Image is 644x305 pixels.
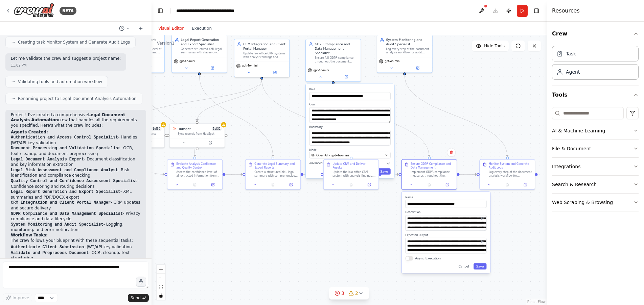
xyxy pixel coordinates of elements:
[309,125,391,129] label: Backstory
[200,65,225,71] button: Open in side panel
[18,40,130,45] span: Creating task Monitor System and Generate Audit Logs
[118,33,162,47] div: Quality Control and Confidence Assessment Specialist
[11,211,141,222] li: - Privacy compliance and data lifecycle
[527,300,546,304] a: React Flow attribution
[263,182,282,187] button: No output available
[309,161,334,165] span: Advanced Options
[197,75,275,156] g: Edge from 1dbc30e5-a712-43b7-8626-c83a7c381f64 to a6a2a89b-3b57-413a-a00b-16486d3cefcb
[11,179,137,183] code: Quality Control and Confidence Assessment Specialist
[517,182,533,187] button: Open in side panel
[405,211,486,214] label: Description
[498,182,517,187] button: No output available
[18,96,137,101] span: Renaming project to Legal Document Analysis Automation
[178,127,191,131] div: Hubspot
[411,162,454,169] div: Ensure GDPR Compliance and Data Management
[243,52,286,59] div: Update law office CRM systems with analysis findings and manage secure client portal delivery of ...
[167,159,223,189] div: Evaluate Analysis Confidence and Quality ControlAssess the confidence level of all extracted info...
[137,140,163,146] button: Open in side panel
[11,135,141,146] li: - Handles JWT/API key validation
[11,189,120,194] code: Legal Report Generation and Export Specialist
[484,43,505,49] span: Hide Tools
[405,233,486,237] label: Expected Output
[489,162,532,169] div: Monitor System and Generate Audit Logs
[474,263,487,269] button: Save
[14,3,54,18] img: Logo
[157,265,165,300] div: React Flow controls
[11,245,141,250] li: - JWT/API key validation
[411,170,454,177] div: Implement GDPR compliance measures throughout the document analysis process, including data proce...
[176,7,252,14] nav: breadcrumb
[195,80,264,121] g: Edge from df63828d-3745-4696-9bb1-480bff36a363 to 9bceb46f-3829-477b-aa1e-3d861f2f64b4
[11,189,141,200] li: - XML summaries and PDF/DOCX export
[11,146,120,151] code: Document Processing and Validation Specialist
[135,24,146,32] button: Start a new chat
[405,65,431,71] button: Open in side panel
[135,75,197,156] g: Edge from a02835d4-43fb-4c37-ba19-f9af8628f0ef to 972be9f1-7228-4f20-a9d7-1747f04b245d
[489,170,532,177] div: Log every step of the document analysis workflow for comprehensive audit trail and monitor system...
[172,127,176,130] img: HubSpot
[552,104,639,217] div: Tools
[313,69,329,72] span: gpt-4o-mini
[11,178,141,189] li: - Confidence scoring and routing decisions
[11,112,125,123] strong: Legal Document Analysis Automation
[11,112,141,128] p: Perfect! I've created a comprehensive crew that handles all the requirements you specified. Here'...
[566,69,580,75] div: Agent
[135,80,264,121] g: Edge from df63828d-3745-4696-9bb1-480bff36a363 to 70c72418-055d-40f8-b21e-eb2b6e397169
[552,140,639,157] button: File & Document
[402,75,510,156] g: Edge from 17a8c696-d6f6-41cc-8089-3795718a5de9 to db38f3f5-3a43-4dee-a8bf-66be3966cd8f
[242,64,257,68] span: gpt-4o-mini
[386,37,430,46] div: System Monitoring and Audit Specialist
[181,37,224,46] div: Legal Report Generation and Export Specialist
[254,170,298,177] div: Create a structured XML legal summary with comprehensive clause-by-clause analysis based on all e...
[176,162,220,169] div: Evaluate Analysis Confidence and Quality Control
[181,47,224,54] div: Generate structured XML legal summaries with clause-by-clause analysis and export annotated repor...
[151,127,162,131] span: Number of enabled actions
[460,172,477,177] g: Edge from 9729ad6f-dece-4c3b-9cce-589b2a3e8f45 to db38f3f5-3a43-4dee-a8bf-66be3966cd8f
[262,70,287,75] button: Open in side panel
[11,233,48,237] strong: Workflow Tasks:
[243,42,286,51] div: CRM Integration and Client Portal Manager
[480,239,486,244] button: Open in editor
[259,80,353,157] g: Edge from df63828d-3745-4696-9bb1-480bff36a363 to f5e03777-b56a-44df-8a1d-79b3b8e3895b
[382,170,399,176] g: Edge from f5e03777-b56a-44df-8a1d-79b3b8e3895b to 9729ad6f-dece-4c3b-9cce-589b2a3e8f45
[11,157,141,168] li: - Document classification and key information extraction
[116,24,133,32] button: Switch to previous chat
[386,47,430,54] div: Log every step of the document analysis workflow for audit purposes and monitor system performanc...
[157,41,175,46] div: Version 1
[342,182,361,187] button: No output available
[11,211,123,216] code: GDPR Compliance and Data Management Specialist
[323,159,379,189] div: Update CRM and Deliver ResultsUpdate the law office CRM system with analysis findings, client int...
[405,196,486,199] label: Name
[566,50,576,57] div: Task
[420,182,439,187] button: No output available
[11,238,141,244] p: The crew follows your blueprint with these sequential tasks:
[331,80,432,157] g: Edge from b231e329-f309-4d0c-b1dd-22f3257c065f to 9729ad6f-dece-4c3b-9cce-589b2a3e8f45
[309,148,391,152] label: Model
[309,87,391,91] label: Role
[11,251,89,255] code: Validate and Preprocess Document
[472,41,509,51] button: Hide Tools
[315,42,358,55] div: GDPR Compliance and Data Management Specialist
[117,132,162,136] div: Sync records from Salesforce
[552,43,639,85] div: Crew
[185,182,204,187] button: No output available
[136,277,146,287] button: Click to speak your automation idea
[11,168,141,178] li: - Risk identification and compliance checking
[303,170,321,176] g: Edge from a6a2a89b-3b57-413a-a00b-16486d3cefcb to f5e03777-b56a-44df-8a1d-79b3b8e3895b
[156,6,165,16] button: Hide left sidebar
[552,158,639,175] button: Integrations
[157,282,165,291] button: fit view
[205,182,221,187] button: Open in side panel
[11,130,48,134] strong: Agents Created:
[309,152,391,158] button: OpenAI - gpt-4o-mini
[18,79,102,84] span: Validating tools and automation workflow
[234,39,290,77] div: CRM Integration and Client Portal ManagerUpdate law office CRM systems with analysis findings and...
[11,200,111,205] code: CRM Integration and Client Portal Manager
[188,24,216,32] button: Execution
[11,146,141,156] li: - OCR, text cleanup, and document preprocessing
[341,290,344,297] span: 3
[11,168,118,173] code: Legal Risk Assessment and Compliance Analyst
[305,39,361,82] div: GDPR Compliance and Data Management SpecialistEnsure full GDPR compliance throughout the document...
[171,34,227,73] div: Legal Report Generation and Export SpecialistGenerate structured XML legal summaries with clause-...
[480,216,486,221] button: Open in editor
